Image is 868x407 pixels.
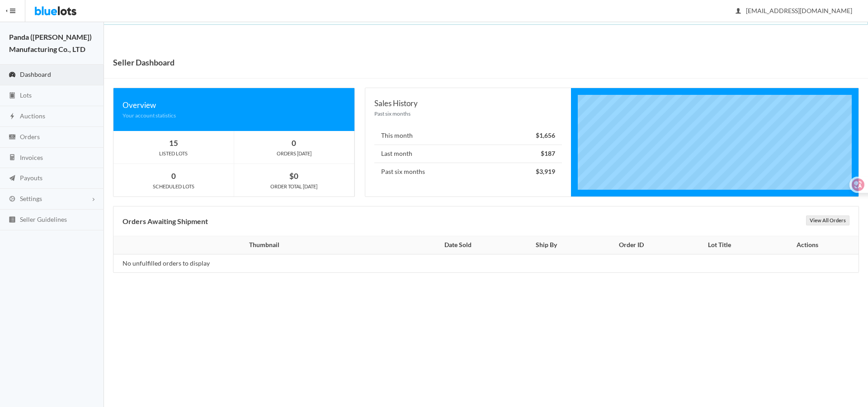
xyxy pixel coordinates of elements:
[20,215,67,223] span: Seller Guidelines
[374,127,561,145] li: This month
[8,154,17,162] ion-icon: calculator
[123,111,345,120] div: Your account statistics
[762,236,859,254] th: Actions
[8,71,17,80] ion-icon: speedometer
[292,138,296,148] strong: 0
[374,97,561,109] div: Sales History
[20,174,42,182] span: Payouts
[20,195,42,202] span: Settings
[734,7,743,16] ion-icon: person
[8,216,17,225] ion-icon: list box
[374,145,561,163] li: Last month
[123,99,345,111] div: Overview
[234,150,354,158] div: ORDERS [DATE]
[586,236,677,254] th: Order ID
[113,254,410,272] td: No unfulfilled orders to display
[536,168,555,175] strong: $3,919
[113,182,234,191] div: SCHEDULED LOTS
[374,109,561,118] div: Past six months
[20,133,40,140] span: Orders
[536,131,555,139] strong: $1,656
[20,70,51,78] span: Dashboard
[374,163,561,181] li: Past six months
[20,112,45,120] span: Auctions
[113,236,410,254] th: Thumbnail
[289,171,298,181] strong: $0
[806,215,849,225] a: View All Orders
[169,138,178,148] strong: 15
[123,217,208,225] b: Orders Awaiting Shipment
[677,236,762,254] th: Lot Title
[9,33,92,53] strong: Panda ([PERSON_NAME]) Manufacturing Co., LTD
[8,174,17,183] ion-icon: paper plane
[8,195,17,204] ion-icon: cog
[171,171,176,181] strong: 0
[20,154,43,161] span: Invoices
[8,112,17,121] ion-icon: flash
[234,182,354,191] div: ORDER TOTAL [DATE]
[541,150,555,157] strong: $187
[113,150,234,158] div: LISTED LOTS
[20,91,32,99] span: Lots
[736,7,852,14] span: [EMAIL_ADDRESS][DOMAIN_NAME]
[506,236,586,254] th: Ship By
[8,133,17,142] ion-icon: cash
[410,236,506,254] th: Date Sold
[8,92,17,100] ion-icon: clipboard
[113,56,175,69] h1: Seller Dashboard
